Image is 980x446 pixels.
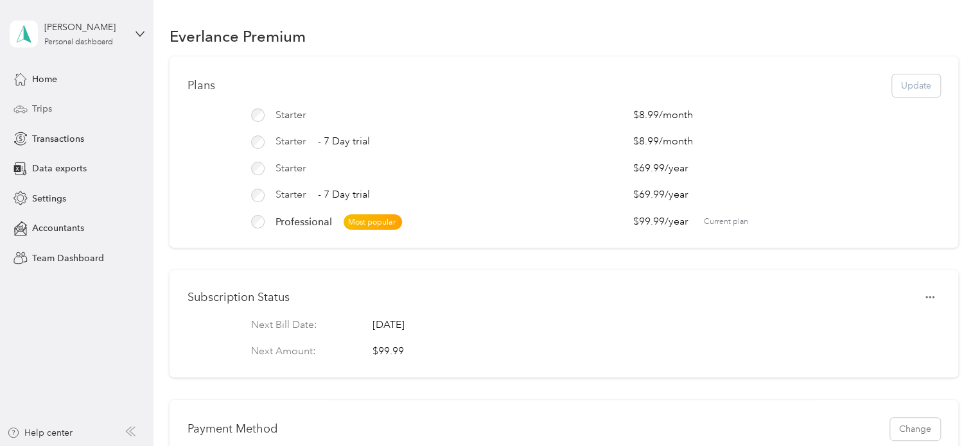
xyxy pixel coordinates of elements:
[251,318,350,333] p: Next Bill Date:
[344,214,402,230] span: Most popular
[276,134,306,150] span: Starter
[318,134,370,150] span: - 7 Day trial
[32,162,87,175] span: Data exports
[633,134,703,150] span: $8.99 / month
[188,422,278,436] h1: Payment Method
[32,192,66,205] span: Settings
[372,344,404,359] div: $99.99
[32,102,52,116] span: Trips
[372,318,405,333] span: [DATE]
[633,187,703,203] span: $69.99 / year
[633,108,703,123] span: $8.99 / month
[7,426,73,440] button: Help center
[633,214,703,230] span: $99.99 / year
[276,187,306,203] span: Starter
[44,39,113,46] div: Personal dashboard
[188,79,215,92] h1: Plans
[32,132,84,146] span: Transactions
[251,344,350,359] p: Next Amount:
[32,252,104,265] span: Team Dashboard
[276,161,306,176] span: Starter
[44,21,125,34] div: [PERSON_NAME]
[703,216,940,228] span: Current plan
[170,30,306,43] h1: Everlance Premium
[318,187,370,203] span: - 7 Day trial
[32,221,84,235] span: Accountants
[908,374,980,446] iframe: Everlance-gr Chat Button Frame
[276,108,306,123] span: Starter
[890,418,940,440] button: Change
[276,214,332,230] span: Professional
[32,73,57,86] span: Home
[633,161,703,176] span: $69.99 / year
[188,291,290,304] h1: Subscription Status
